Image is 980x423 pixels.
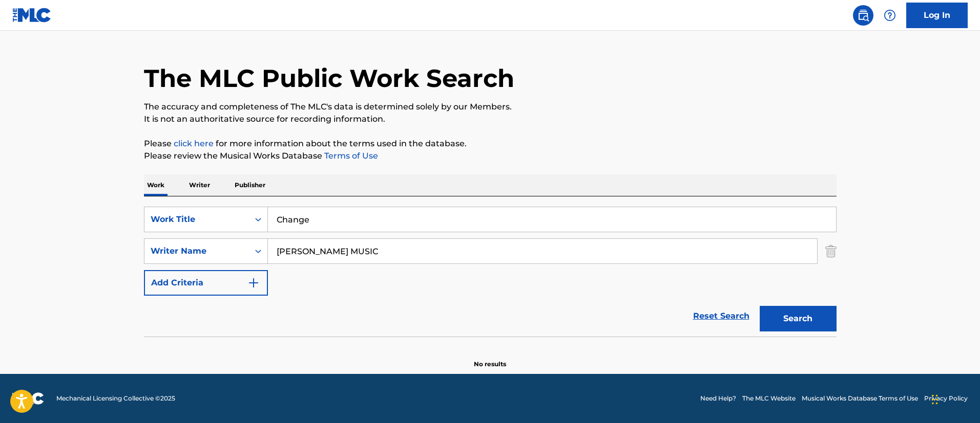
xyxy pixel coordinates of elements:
img: help [884,9,896,21]
form: Search Form [144,207,837,337]
a: Reset Search [688,305,755,327]
img: 9d2ae6d4665cec9f34b9.svg [247,277,260,289]
p: The accuracy and completeness of The MLC's data is determined solely by our Members. [144,101,837,113]
iframe: Chat Widget [929,374,980,423]
p: No results [474,347,506,369]
h1: The MLC Public Work Search [144,63,514,94]
button: Search [760,306,837,331]
div: Writer Name [151,245,243,257]
a: Musical Works Database Terms of Use [802,394,918,403]
img: logo [12,392,44,405]
a: Terms of Use [322,151,378,161]
a: Public Search [853,5,873,26]
img: search [857,9,869,21]
p: Please for more information about the terms used in the database. [144,138,837,150]
p: Please review the Musical Works Database [144,150,837,162]
div: Drag [932,384,938,415]
img: MLC Logo [12,8,52,23]
div: Work Title [151,213,243,226]
img: Delete Criterion [825,238,837,264]
p: Writer [186,174,213,196]
a: Privacy Policy [924,394,968,403]
a: click here [174,139,214,148]
a: Log In [906,3,968,28]
p: It is not an authoritative source for recording information. [144,113,837,125]
a: Need Help? [700,394,736,403]
a: The MLC Website [742,394,796,403]
p: Publisher [232,174,268,196]
p: Work [144,174,168,196]
span: Mechanical Licensing Collective © 2025 [56,394,175,403]
div: Help [880,5,900,26]
button: Add Criteria [144,270,268,296]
